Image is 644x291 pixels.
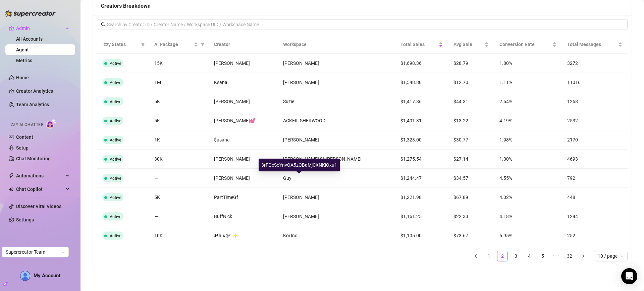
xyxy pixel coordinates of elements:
[16,58,32,63] a: Metrics
[524,251,535,261] li: 4
[283,60,319,66] span: [PERSON_NAME]
[278,35,395,54] th: Workspace
[283,195,319,200] span: [PERSON_NAME]
[581,254,585,258] span: right
[110,176,121,181] span: Active
[214,214,232,219] span: BuffNick
[149,130,209,150] td: 1K
[562,207,628,226] td: 1244
[214,233,237,238] span: 𝑴ɪʟᴀ 🕊 ✨
[149,188,209,207] td: 5K
[562,92,628,111] td: 1258
[214,118,256,123] span: [PERSON_NAME]💕
[9,173,14,178] span: thunderbolt
[101,22,106,27] span: search
[102,41,138,48] span: Izzy Status
[395,226,448,245] td: $1,105.00
[621,268,637,284] div: Open Intercom Messenger
[16,102,49,107] a: Team Analytics
[524,251,534,261] a: 4
[214,175,250,181] span: [PERSON_NAME]
[395,169,448,188] td: $1,244.47
[20,271,30,281] img: AD_cMMTxCeTpmN1d5MnKJ1j-_uXZCpTKapSSqNGg4PyXtR_tCW7gZXTNmFz2tpVv9LSyNV7ff1CaS4f4q0HLYKULQOwoM5GQR...
[34,273,60,279] span: My Account
[551,251,561,261] li: Next 5 Pages
[283,137,319,142] span: [PERSON_NAME]
[395,35,448,54] th: Total Sales
[110,157,121,162] span: Active
[16,134,33,140] a: Content
[497,251,508,261] li: 2
[448,188,494,207] td: $67.89
[551,251,561,261] span: •••
[494,130,562,150] td: 1.98%
[283,118,325,123] span: ACKEIL SHERWOOD
[448,54,494,73] td: $28.79
[283,233,297,238] span: Koi Inc
[453,41,483,48] span: Avg Sale
[448,92,494,111] td: $44.31
[110,233,121,238] span: Active
[283,99,294,104] span: Suzie
[565,251,575,261] a: 32
[499,41,551,48] span: Conversion Rate
[562,169,628,188] td: 792
[149,150,209,169] td: 30K
[283,156,362,162] span: [PERSON_NAME] St.[PERSON_NAME]
[567,41,617,48] span: Total Messages
[9,26,14,31] span: crown
[101,2,624,10] div: Creators Breakdown
[201,42,205,46] span: filter
[395,188,448,207] td: $1,221.98
[199,39,206,49] span: filter
[16,204,61,209] a: Discover Viral Videos
[283,214,319,219] span: [PERSON_NAME]
[259,159,340,171] div: 3rFGcSoYnvOA5zOBaMjCXNKiOxu1
[474,254,478,258] span: left
[448,150,494,169] td: $27.14
[214,156,250,162] span: [PERSON_NAME]
[214,60,250,66] span: [PERSON_NAME]
[448,169,494,188] td: $34.57
[140,39,146,49] span: filter
[395,111,448,130] td: $1,401.31
[578,251,588,261] button: right
[107,21,618,28] input: Search by Creator ID / Creator Name / Workspace UID / Workspace Name
[395,207,448,226] td: $1,161.25
[494,188,562,207] td: 4.02%
[562,111,628,130] td: 2532
[16,184,64,195] span: Chat Copilot
[214,137,230,142] span: $usana
[564,251,575,261] li: 32
[16,86,70,96] a: Creator Analytics
[149,92,209,111] td: 5K
[562,226,628,245] td: 252
[448,130,494,150] td: $30.77
[562,188,628,207] td: 448
[214,99,250,104] span: [PERSON_NAME]
[494,35,562,54] th: Conversion Rate
[16,47,29,52] a: Agent
[578,251,588,261] li: Next Page
[562,54,628,73] td: 3272
[149,207,209,226] td: —
[16,145,29,151] a: Setup
[283,175,291,181] span: Guy
[149,35,209,54] th: AI Package
[494,92,562,111] td: 2.54%
[110,195,121,200] span: Active
[562,150,628,169] td: 4693
[110,99,121,104] span: Active
[494,207,562,226] td: 4.18%
[149,73,209,92] td: 1M
[283,80,319,85] span: [PERSON_NAME]
[110,137,121,142] span: Active
[448,73,494,92] td: $12.70
[494,150,562,169] td: 1.00%
[149,111,209,130] td: 5K
[16,217,34,222] a: Settings
[110,214,121,219] span: Active
[400,41,437,48] span: Total Sales
[5,10,56,17] img: logo-BBDzfeDw.svg
[395,54,448,73] td: $1,698.36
